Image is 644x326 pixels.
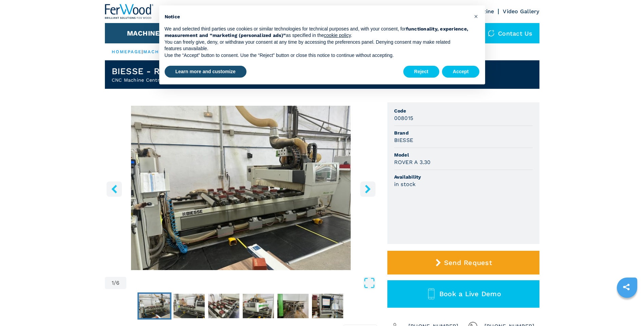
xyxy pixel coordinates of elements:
[112,280,114,286] span: 1
[394,174,533,180] span: Availability
[503,8,539,15] a: Video Gallery
[387,280,539,308] button: Book a Live Demo
[165,26,468,38] strong: functionality, experience, measurement and “marketing (personalized ads)”
[471,11,482,22] button: Close this notice
[394,158,431,166] h3: ROVER A 3.30
[618,279,635,296] a: sharethis
[277,294,309,318] img: dea71781bba89409092f6550d78a2d5d
[137,292,171,320] button: Go to Slide 1
[105,106,377,270] div: Go to Slide 1
[394,136,413,144] h3: BIESSE
[112,66,213,77] h1: BIESSE - ROVER A 3.30
[107,181,122,197] button: left-button
[243,294,274,318] img: f8979e4a0ac4c75e7f5ec9d57d927950
[165,26,469,39] p: We and selected third parties use cookies or similar technologies for technical purposes and, wit...
[394,129,533,136] span: Brand
[142,49,143,54] span: |
[394,114,413,122] h3: 008015
[442,66,480,78] button: Accept
[474,12,478,20] span: ×
[165,66,246,78] button: Learn more and customize
[116,280,119,286] span: 6
[112,49,142,54] a: HOMEPAGE
[105,4,154,19] img: Ferwood
[439,290,501,298] span: Book a Live Demo
[394,151,533,158] span: Model
[208,294,239,318] img: cd38e2ef1cffa29d9dec9a256607ed4e
[143,49,172,54] a: machines
[481,23,539,43] div: Contact us
[172,292,206,320] button: Go to Slide 2
[394,180,416,188] h3: in stock
[105,292,377,320] nav: Thumbnail Navigation
[444,259,492,267] span: Send Request
[403,66,439,78] button: Reject
[360,181,375,197] button: right-button
[165,14,469,20] h2: Notice
[488,30,495,37] img: Contact us
[139,294,170,318] img: 06884ea382639f3a89f209cffaf49eaa
[276,292,310,320] button: Go to Slide 5
[128,277,375,289] button: Open Fullscreen
[105,106,377,270] img: CNC Machine Centres With Pod And Rail BIESSE ROVER A 3.30
[173,294,205,318] img: f2686cb14b701a11b34932077d3cc4ac
[394,107,533,114] span: Code
[114,280,116,286] span: /
[387,251,539,274] button: Send Request
[165,52,469,59] p: Use the “Accept” button to consent. Use the “Reject” button or close this notice to continue with...
[127,29,164,37] button: Machines
[112,77,213,83] h2: CNC Machine Centres With Pod And Rail
[165,39,469,52] p: You can freely give, deny, or withdraw your consent at any time by accessing the preferences pane...
[207,292,241,320] button: Go to Slide 3
[312,294,343,318] img: 25707ae961c9c5d5c93a20933d575be5
[241,292,275,320] button: Go to Slide 4
[311,292,345,320] button: Go to Slide 6
[324,33,351,38] a: cookie policy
